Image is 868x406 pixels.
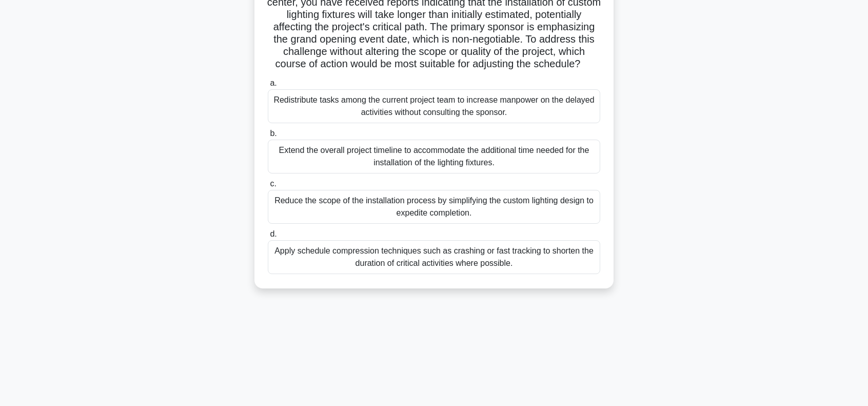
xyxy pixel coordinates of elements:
span: b. [270,129,277,138]
span: d. [270,229,277,238]
span: c. [270,179,276,188]
div: Extend the overall project timeline to accommodate the additional time needed for the installatio... [268,140,600,173]
span: a. [270,79,277,87]
div: Reduce the scope of the installation process by simplifying the custom lighting design to expedit... [268,190,600,224]
div: Apply schedule compression techniques such as crashing or fast tracking to shorten the duration o... [268,240,600,274]
div: Redistribute tasks among the current project team to increase manpower on the delayed activities ... [268,89,600,123]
